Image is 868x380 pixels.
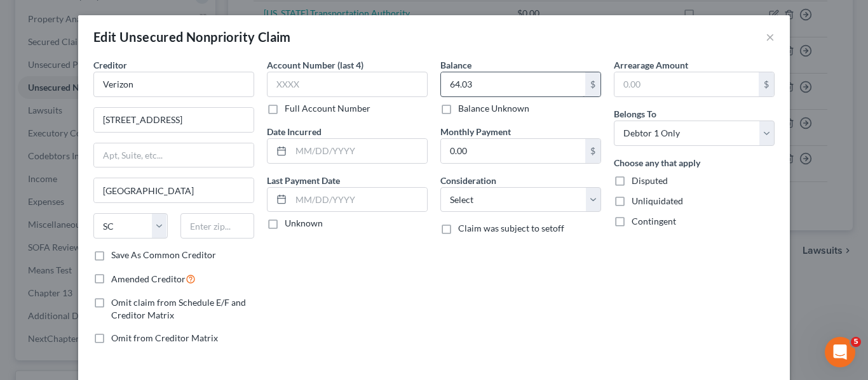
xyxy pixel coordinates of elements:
[267,72,428,97] input: XXXX
[440,58,471,72] label: Balance
[93,72,254,97] input: Search creditor by name...
[632,175,668,186] span: Disputed
[285,102,370,115] label: Full Account Number
[267,125,322,138] label: Date Incurred
[111,297,246,320] span: Omit claim from Schedule E/F and Creditor Matrix
[759,72,774,96] div: $
[632,195,683,206] span: Unliquidated
[267,58,363,72] label: Account Number (last 4)
[851,337,861,347] span: 5
[441,72,585,96] input: 0.00
[440,125,511,138] label: Monthly Payment
[585,139,600,163] div: $
[585,72,600,96] div: $
[441,139,585,163] input: 0.00
[111,273,186,284] span: Amended Creditor
[458,102,529,115] label: Balance Unknown
[111,249,216,261] label: Save As Common Creditor
[94,178,254,202] input: Enter city...
[267,174,340,187] label: Last Payment Date
[614,58,688,72] label: Arrearage Amount
[614,156,700,169] label: Choose any that apply
[291,188,427,212] input: MM/DD/YYYY
[458,223,564,233] span: Claim was subject to setoff
[825,337,855,367] iframe: Intercom live chat
[285,217,323,230] label: Unknown
[291,139,427,163] input: MM/DD/YYYY
[111,332,218,343] span: Omit from Creditor Matrix
[93,60,127,70] span: Creditor
[180,213,255,239] input: Enter zip...
[440,174,496,187] label: Consideration
[632,216,676,226] span: Contingent
[614,72,759,96] input: 0.00
[766,29,775,44] button: ×
[94,143,254,167] input: Apt, Suite, etc...
[614,108,656,119] span: Belongs To
[93,28,291,46] div: Edit Unsecured Nonpriority Claim
[94,108,254,132] input: Enter address...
